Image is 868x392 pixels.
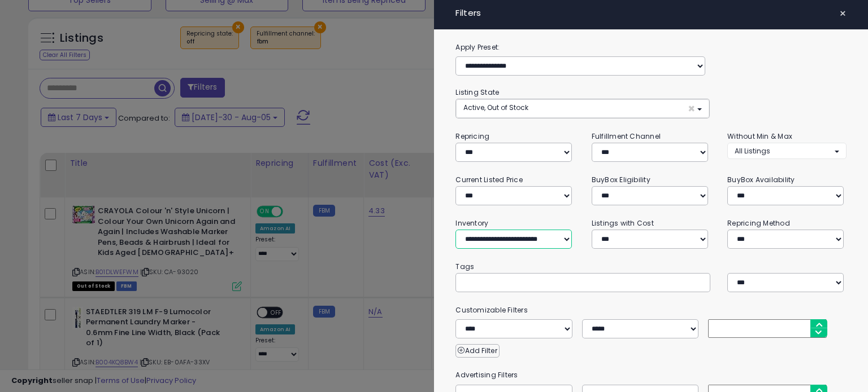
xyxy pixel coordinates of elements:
[735,146,770,156] span: All Listings
[455,131,489,141] small: Repricing
[727,218,790,228] small: Repricing Method
[456,99,709,118] button: Active, Out of Stock ×
[447,369,854,381] small: Advertising Filters
[727,131,792,141] small: Without Min & Max
[455,87,499,97] small: Listing State
[455,175,522,184] small: Current Listed Price
[688,103,695,114] span: ×
[463,103,528,112] span: Active, Out of Stock
[727,143,846,159] button: All Listings
[839,6,847,21] span: ×
[592,218,654,228] small: Listings with Cost
[835,6,851,21] button: ×
[447,41,854,54] label: Apply Preset:
[727,175,795,184] small: BuyBox Availability
[455,344,499,358] button: Add Filter
[592,175,650,184] small: BuyBox Eligibility
[447,304,854,316] small: Customizable Filters
[455,218,488,228] small: Inventory
[455,8,846,18] h4: Filters
[592,131,661,141] small: Fulfillment Channel
[447,261,854,273] small: Tags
